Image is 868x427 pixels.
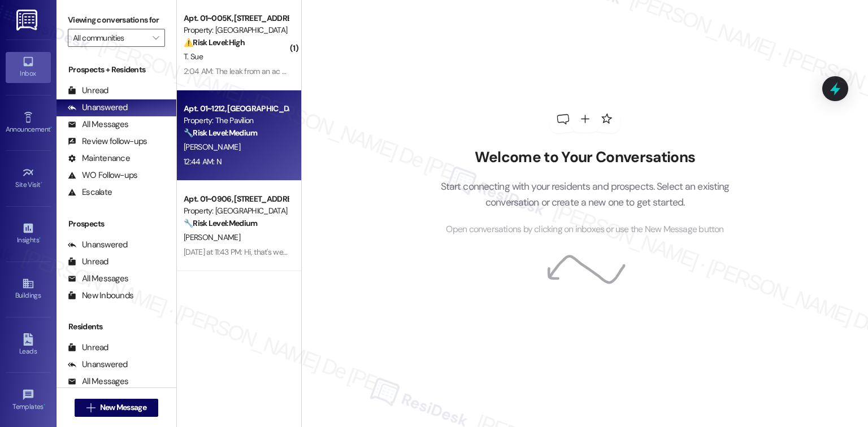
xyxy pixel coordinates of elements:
[68,136,147,147] div: Review follow-ups
[184,232,240,242] span: [PERSON_NAME]
[184,193,288,205] div: Apt. 01~0906, [STREET_ADDRESS][PERSON_NAME]
[68,169,137,181] div: WO Follow-ups
[184,218,257,228] strong: 🔧 Risk Level: Medium
[86,403,95,412] i: 
[44,401,45,409] span: •
[184,128,257,138] strong: 🔧 Risk Level: Medium
[68,186,112,198] div: Escalate
[6,330,51,360] a: Leads
[68,376,128,387] div: All Messages
[57,321,176,333] div: Residents
[68,290,133,302] div: New Inbounds
[6,385,51,416] a: Templates •
[68,119,128,130] div: All Messages
[50,124,52,132] span: •
[68,359,128,371] div: Unanswered
[184,156,222,167] div: 12:44 AM: N
[57,218,176,230] div: Prospects
[184,12,288,24] div: Apt. 01~005K, [STREET_ADDRESS]
[184,103,288,115] div: Apt. 01~1212, [GEOGRAPHIC_DATA][PERSON_NAME]
[68,239,128,251] div: Unanswered
[57,64,176,76] div: Prospects + Residents
[184,66,521,76] div: 2:04 AM: The leak from an ac vent doesn't seem adequately fixed. There is still a large water sta...
[184,115,288,127] div: Property: The Pavilion
[41,179,42,187] span: •
[68,102,128,114] div: Unanswered
[446,223,723,237] span: Open conversations by clicking on inboxes or use the New Message button
[423,178,747,211] p: Start connecting with your residents and prospects. Select an existing conversation or create a n...
[423,149,747,167] h2: Welcome to Your Conversations
[68,256,108,268] div: Unread
[68,85,108,97] div: Unread
[68,273,128,285] div: All Messages
[184,142,240,152] span: [PERSON_NAME]
[184,205,288,217] div: Property: [GEOGRAPHIC_DATA]
[16,10,40,30] img: ResiDesk Logo
[184,51,203,62] span: T. Sue
[6,274,51,304] a: Buildings
[68,11,165,29] label: Viewing conversations for
[6,52,51,82] a: Inbox
[68,342,108,354] div: Unread
[184,37,245,47] strong: ⚠️ Risk Level: High
[184,24,288,36] div: Property: [GEOGRAPHIC_DATA]
[75,399,158,417] button: New Message
[39,234,41,242] span: •
[73,29,147,47] input: All communities
[6,163,51,194] a: Site Visit •
[6,219,51,249] a: Insights •
[100,402,146,413] span: New Message
[68,152,130,164] div: Maintenance
[184,247,662,257] div: [DATE] at 11:43 PM: Hi, that's weird because I called the front desk first and they said they cou...
[153,33,159,42] i: 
